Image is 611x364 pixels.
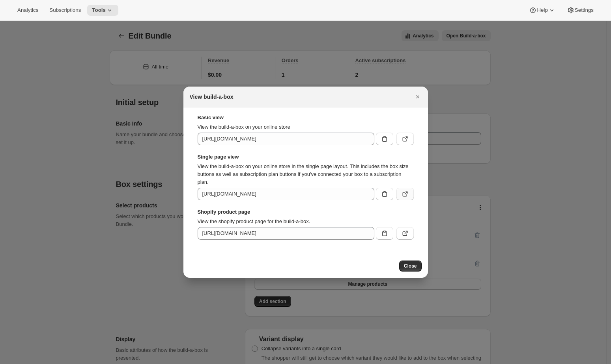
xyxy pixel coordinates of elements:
strong: Single page view [198,153,414,161]
span: Analytics [17,7,38,13]
p: View the build-a-box on your online store in the single page layout. This includes the box size b... [198,163,414,186]
button: Help [524,5,560,16]
span: Tools [92,7,106,13]
button: Tools [87,5,118,16]
button: Subscriptions [45,5,86,16]
button: Close [399,261,422,272]
button: Close [412,91,423,102]
span: Settings [575,7,594,13]
p: View the build-a-box on your online store [198,123,414,131]
button: Analytics [13,5,43,16]
span: Close [404,263,417,269]
h2: View build-a-box [190,93,234,101]
strong: Basic view [198,114,414,122]
span: Help [537,7,547,13]
p: View the shopify product page for the build-a-box. [198,218,414,225]
button: Settings [562,5,598,16]
span: Subscriptions [49,7,81,13]
strong: Shopify product page [198,208,414,216]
